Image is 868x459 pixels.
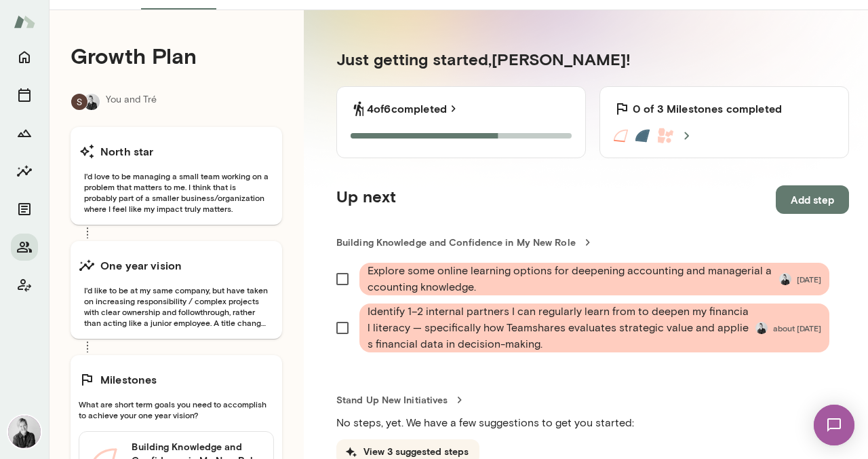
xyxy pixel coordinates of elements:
h6: North star [100,143,154,160]
a: Building Knowledge and Confidence in My New Role [336,236,849,249]
img: Tré Wright [755,322,768,334]
span: What are short term goals you need to accomplish to achieve your one year vision? [79,399,274,420]
span: Identify 1–2 internal partners I can regularly learn from to deepen my financial literacy — speci... [368,304,750,352]
img: Tré Wright [8,416,41,448]
p: You and Tré [106,93,157,111]
button: Sessions [11,81,38,109]
button: Growth Plan [11,120,38,147]
span: I'd love to be managing a small team working on a problem that matters to me. I think that is pro... [79,170,274,214]
button: Documents [11,196,38,223]
button: Add step [776,185,849,214]
span: [DATE] [797,274,821,284]
button: North starI'd love to be managing a small team working on a problem that matters to me. I think t... [71,127,282,225]
img: Sam Bezilla [71,94,87,110]
button: Members [11,234,38,261]
span: I'd like to be at my same company, but have taken on increasing responsibility / complex projects... [79,284,274,328]
h5: Up next [336,185,396,214]
button: Home [11,43,38,71]
img: Mento [14,9,35,35]
div: Explore some online learning options for deepening accounting and managerial accounting knowledge... [359,263,829,295]
span: about [DATE] [773,323,821,333]
h4: Growth Plan [71,43,282,69]
h6: Milestones [100,371,157,388]
h6: One year vision [100,257,182,274]
span: Explore some online learning options for deepening accounting and managerial accounting knowledge. [368,263,774,295]
button: Insights [11,158,38,185]
img: Tré Wright [83,94,100,110]
div: Identify 1–2 internal partners I can regularly learn from to deepen my financial literacy — speci... [359,304,829,352]
a: Stand Up New Initiatives [336,393,849,407]
button: Client app [11,272,38,299]
h6: 0 of 3 Milestones completed [633,100,782,117]
img: Tré Wright [779,273,791,285]
h5: Just getting started, [PERSON_NAME] ! [336,48,849,70]
p: No steps, yet. We have a few suggestions to get you started: [336,415,849,431]
button: One year visionI'd like to be at my same company, but have taken on increasing responsibility / c... [71,241,282,339]
a: 4of6completed [367,100,460,117]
